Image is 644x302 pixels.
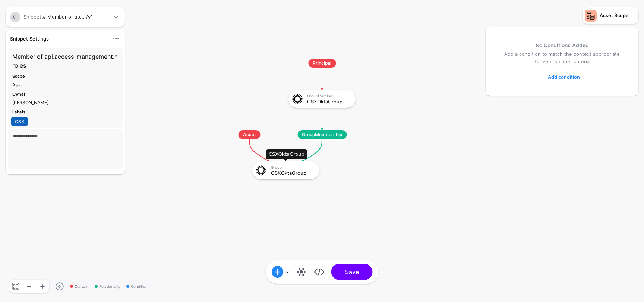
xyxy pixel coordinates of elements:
div: Asset Scope [600,12,629,19]
app-identifier: [PERSON_NAME] [12,100,48,105]
strong: Scope [12,74,25,79]
div: Group [271,165,314,170]
div: Snippet Settings [7,35,108,42]
span: Principal [308,59,336,68]
span: Condition [126,284,148,289]
span: CSX [11,117,28,126]
strong: v1 [88,14,93,20]
span: Asset [239,130,261,139]
div: / Member of ap... / [22,13,110,21]
div: Asset [12,81,118,88]
img: svg+xml;base64,PHN2ZyB3aWR0aD0iNjQiIGhlaWdodD0iNjQiIHZpZXdCb3g9IjAgMCA2NCA2NCIgZmlsbD0ibm9uZSIgeG... [255,164,268,177]
a: Snippets [23,14,44,20]
span: GroupMembership [297,130,347,139]
p: Add a condition to match the context appropriate for your snippet criteria [501,51,624,65]
img: svg+xml;base64,PHN2ZyB3aWR0aD0iNjQiIGhlaWdodD0iNjQiIHZpZXdCb3g9IjAgMCA2NCA2NCIgZmlsbD0ibm9uZSIgeG... [291,92,304,106]
span: + [544,74,548,80]
div: CSXOktaGroupMember [307,99,350,104]
a: Add condition [544,71,580,83]
strong: Owner [12,91,25,97]
h5: No Conditions Added [501,42,624,49]
div: CSXOktaGroup [271,170,314,176]
button: Save [331,264,373,280]
span: Relationship [95,284,120,289]
div: GroupMember [307,94,350,98]
strong: Labels [12,109,25,115]
div: CSXOktaGroup [266,149,307,160]
h3: Member of api.access-management.* roles [12,52,118,70]
span: Context [70,284,89,289]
